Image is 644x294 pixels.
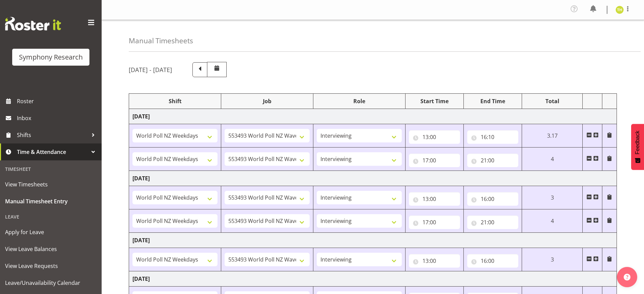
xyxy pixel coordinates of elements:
div: Timesheet [2,162,100,176]
input: Click to select... [467,192,518,206]
span: Leave/Unavailability Calendar [5,278,97,288]
div: Leave [2,210,100,224]
div: Symphony Research [19,52,83,62]
input: Click to select... [409,216,460,229]
a: View Leave Requests [2,257,100,274]
span: Apply for Leave [5,227,97,237]
div: Job [225,97,310,105]
img: tristan-healley11868.jpg [616,6,624,14]
td: 3 [522,186,583,209]
span: View Leave Requests [5,261,97,271]
td: 3.17 [522,124,583,148]
div: Start Time [409,97,460,105]
a: Leave/Unavailability Calendar [2,274,100,291]
div: Total [525,97,579,105]
td: 4 [522,148,583,171]
a: View Leave Balances [2,241,100,257]
div: End Time [467,97,518,105]
span: View Leave Balances [5,244,97,254]
span: Shifts [17,130,88,140]
input: Click to select... [409,192,460,206]
span: Manual Timesheet Entry [5,196,97,206]
input: Click to select... [467,130,518,144]
span: Time & Attendance [17,147,88,157]
input: Click to select... [409,154,460,167]
a: Apply for Leave [2,224,100,241]
div: Role [317,97,402,105]
button: Feedback - Show survey [631,124,644,170]
input: Click to select... [467,216,518,229]
td: [DATE] [129,171,617,186]
img: help-xxl-2.png [624,274,630,280]
input: Click to select... [467,254,518,268]
input: Click to select... [467,154,518,167]
td: [DATE] [129,109,617,124]
span: Feedback [635,131,641,154]
div: Shift [132,97,217,105]
td: 3 [522,248,583,271]
td: [DATE] [129,233,617,248]
a: View Timesheets [2,176,100,193]
span: View Timesheets [5,179,97,189]
h4: Manual Timesheets [129,37,193,45]
img: Rosterit website logo [5,17,61,30]
td: [DATE] [129,271,617,287]
h5: [DATE] - [DATE] [129,66,172,73]
span: Roster [17,96,98,106]
td: 4 [522,209,583,233]
input: Click to select... [409,130,460,144]
span: Inbox [17,113,98,123]
input: Click to select... [409,254,460,268]
a: Manual Timesheet Entry [2,193,100,210]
